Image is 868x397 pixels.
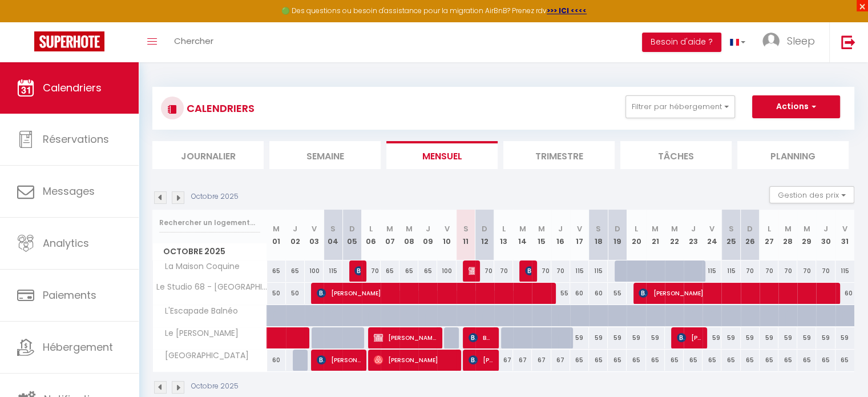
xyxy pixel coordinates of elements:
[463,223,469,234] abbr: S
[741,327,760,348] div: 59
[760,350,778,371] div: 65
[437,260,456,282] div: 100
[503,141,615,169] li: Trimestre
[305,210,324,260] th: 03
[43,340,113,354] span: Hébergement
[482,223,487,234] abbr: D
[570,350,589,371] div: 65
[267,350,286,371] div: 60
[785,223,792,234] abbr: M
[469,327,494,348] span: BC Eerhart
[155,350,252,362] span: [GEOGRAPHIC_DATA]
[665,210,684,260] th: 22
[43,184,95,198] span: Messages
[532,260,551,282] div: 70
[665,350,684,371] div: 65
[570,283,589,304] div: 60
[153,243,267,260] span: Octobre 2025
[747,223,753,234] abbr: D
[155,327,241,340] span: Le [PERSON_NAME]
[635,223,638,234] abbr: L
[721,350,740,371] div: 65
[816,210,835,260] th: 30
[589,210,608,260] th: 18
[835,350,854,371] div: 65
[43,288,96,302] span: Paiements
[475,260,494,282] div: 70
[769,186,854,203] button: Gestion des prix
[457,210,475,260] th: 11
[330,223,336,234] abbr: S
[684,350,703,371] div: 65
[797,350,816,371] div: 65
[842,223,847,234] abbr: V
[608,327,627,348] div: 59
[797,327,816,348] div: 59
[642,33,721,52] button: Besoin d'aide ?
[354,260,361,282] span: [PERSON_NAME]
[721,327,740,348] div: 59
[381,260,399,282] div: 65
[709,223,714,234] abbr: V
[444,223,449,234] abbr: V
[767,223,770,234] abbr: L
[525,260,531,282] span: [PERSON_NAME]
[374,327,437,348] span: [PERSON_NAME]
[159,212,260,233] input: Rechercher un logement...
[374,349,455,371] span: [PERSON_NAME]
[349,223,355,234] abbr: D
[684,210,703,260] th: 23
[778,210,797,260] th: 28
[324,210,342,260] th: 04
[475,210,494,260] th: 12
[558,223,563,234] abbr: J
[513,350,532,371] div: 67
[155,305,241,318] span: L'Escapade Balnéo
[305,260,324,282] div: 100
[324,260,342,282] div: 115
[816,327,835,348] div: 59
[570,210,589,260] th: 17
[551,350,570,371] div: 67
[816,260,835,282] div: 70
[589,260,608,282] div: 115
[494,350,513,371] div: 67
[165,22,222,62] a: Chercher
[267,210,286,260] th: 01
[418,210,437,260] th: 09
[519,223,526,234] abbr: M
[386,141,498,169] li: Mensuel
[513,210,532,260] th: 14
[671,223,677,234] abbr: M
[426,223,430,234] abbr: J
[787,34,815,48] span: Sleep
[502,223,506,234] abbr: L
[532,210,551,260] th: 15
[155,283,269,291] span: Le Studio 68 - [GEOGRAPHIC_DATA] - Sleep in [GEOGRAPHIC_DATA]
[627,210,645,260] th: 20
[608,350,627,371] div: 65
[620,141,732,169] li: Tâches
[804,223,810,234] abbr: M
[386,223,393,234] abbr: M
[835,210,854,260] th: 31
[547,6,587,15] a: >>> ICI <<<<
[399,210,418,260] th: 08
[721,210,740,260] th: 25
[406,223,413,234] abbr: M
[342,210,361,260] th: 05
[627,350,645,371] div: 65
[596,223,601,234] abbr: S
[532,350,551,371] div: 67
[570,327,589,348] div: 59
[721,260,740,282] div: 115
[418,260,437,282] div: 65
[625,95,735,118] button: Filtrer par hébergement
[469,349,494,371] span: [PERSON_NAME]
[494,260,513,282] div: 70
[184,95,255,121] h3: CALENDRIERS
[608,210,627,260] th: 19
[551,210,570,260] th: 16
[760,260,778,282] div: 70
